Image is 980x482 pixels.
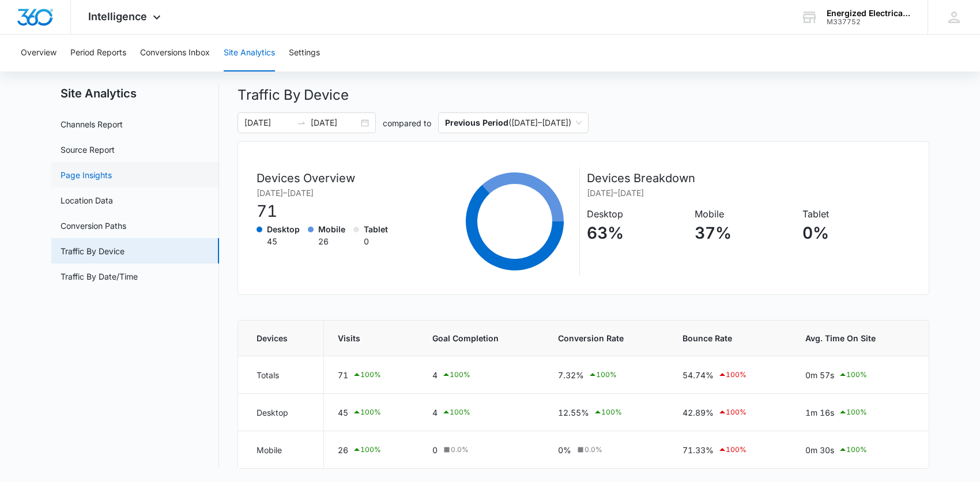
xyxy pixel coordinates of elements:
[224,35,275,71] button: Site Analytics
[318,223,345,235] p: Mobile
[802,207,902,221] p: Tablet
[805,443,910,457] div: 0m 30s
[432,405,530,419] div: 4
[297,118,306,127] span: to
[257,332,310,344] span: Devices
[587,170,910,187] p: Devices Breakdown
[445,118,508,127] p: Previous Period
[238,85,929,106] p: Traffic By Device
[289,35,320,71] button: Settings
[683,443,777,457] div: 71.33%
[338,368,405,382] div: 71
[838,368,867,382] div: 100 %
[558,368,655,382] div: 7.32%
[352,368,381,382] div: 100 %
[805,405,910,419] div: 1m 16s
[61,245,125,257] a: Traffic By Device
[51,85,219,102] h2: Site Analytics
[318,235,345,247] div: 26
[311,116,359,129] input: End date
[244,116,292,129] input: Start date
[21,35,56,71] button: Overview
[718,405,747,419] div: 100 %
[352,443,381,457] div: 100 %
[718,368,747,382] div: 100 %
[445,113,582,133] span: ( [DATE] – [DATE] )
[838,443,867,457] div: 100 %
[558,405,655,419] div: 12.55%
[442,405,470,419] div: 100 %
[805,368,910,382] div: 0m 57s
[432,368,530,382] div: 4
[267,235,300,247] div: 45
[587,207,687,221] p: Desktop
[432,332,530,344] span: Goal Completion
[593,405,622,419] div: 100 %
[838,405,867,419] div: 100 %
[61,194,113,206] a: Location Data
[683,332,777,344] span: Bounce Rate
[70,35,126,71] button: Period Reports
[442,368,470,382] div: 100 %
[558,444,655,456] div: 0%
[364,223,388,235] p: Tablet
[238,356,324,394] td: Totals
[587,187,910,199] p: [DATE] – [DATE]
[352,405,381,419] div: 100 %
[257,199,396,223] div: 71
[61,270,138,283] a: Traffic By Date/Time
[442,445,469,455] div: 0.0 %
[587,221,687,245] p: 63%
[575,445,602,455] div: 0.0 %
[88,10,147,22] span: Intelligence
[338,405,405,419] div: 45
[695,221,794,245] p: 37%
[338,332,405,344] span: Visits
[432,444,530,456] div: 0
[338,443,405,457] div: 26
[683,405,777,419] div: 42.89%
[383,117,431,129] p: compared to
[238,431,324,469] td: Mobile
[827,9,911,18] div: account name
[364,235,388,247] div: 0
[802,221,902,245] p: 0%
[695,207,794,221] p: Mobile
[257,170,396,187] p: Devices Overview
[61,118,123,130] a: Channels Report
[257,187,396,199] p: [DATE] – [DATE]
[238,394,324,431] td: Desktop
[805,332,910,344] span: Avg. Time On Site
[61,144,115,156] a: Source Report
[683,368,777,382] div: 54.74%
[267,223,300,235] p: Desktop
[140,35,210,71] button: Conversions Inbox
[588,368,617,382] div: 100 %
[61,169,112,181] a: Page Insights
[718,443,747,457] div: 100 %
[827,18,911,26] div: account id
[61,220,126,232] a: Conversion Paths
[558,332,655,344] span: Conversion Rate
[297,118,306,127] span: swap-right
